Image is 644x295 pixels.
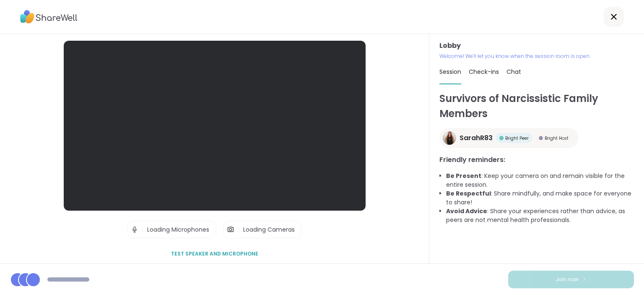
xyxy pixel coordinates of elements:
[556,276,579,283] span: Join now
[147,225,209,234] span: Loading Microphones
[131,221,138,238] img: Microphone
[439,68,461,76] span: Session
[439,91,634,121] h1: Survivors of Narcissistic Family Members
[545,135,569,141] span: Bright Host
[446,189,634,207] li: : Share mindfully, and make space for everyone to share!
[168,245,262,263] button: Test speaker and microphone
[539,136,543,140] img: Bright Host
[238,221,240,238] span: |
[446,172,634,189] li: : Keep your camera on and remain visible for the entire session.
[439,52,634,60] p: Welcome! We’ll let you know when the session room is open.
[582,277,587,282] img: ShareWell Logomark
[446,172,481,180] b: Be Present
[439,155,634,165] h3: Friendly reminders:
[227,221,234,238] img: Camera
[499,136,504,140] img: Bright Peer
[443,131,456,145] img: SarahR83
[142,221,144,238] span: |
[446,189,491,198] b: Be Respectful
[243,225,295,234] span: Loading Cameras
[505,135,529,141] span: Bright Peer
[469,68,499,76] span: Check-ins
[460,133,493,143] span: SarahR83
[508,271,634,288] button: Join now
[171,250,258,258] span: Test speaker and microphone
[20,7,78,26] img: ShareWell Logo
[439,41,634,51] h3: Lobby
[446,207,634,225] li: : Share your experiences rather than advice, as peers are not mental health professionals.
[446,207,487,215] b: Avoid Advice
[439,128,579,148] a: SarahR83SarahR83Bright PeerBright PeerBright HostBright Host
[506,68,521,76] span: Chat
